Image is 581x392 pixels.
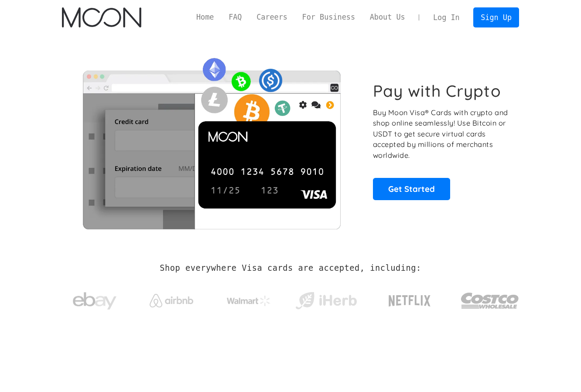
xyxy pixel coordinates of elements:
a: Sign Up [473,7,519,27]
a: ebay [62,279,127,319]
a: Careers [249,12,294,23]
img: Costco [461,284,519,317]
img: Moon Logo [62,7,141,27]
p: Buy Moon Visa® Cards with crypto and shop online seamlessly! Use Bitcoin or USDT to get secure vi... [373,107,509,161]
h2: Shop everywhere Visa cards are accepted, including: [160,263,421,273]
a: Costco [461,276,519,321]
img: Airbnb [150,294,193,307]
a: Get Started [373,178,450,200]
a: FAQ [221,12,249,23]
a: iHerb [294,281,359,317]
h1: Pay with Crypto [373,81,501,101]
img: iHerb [294,290,359,312]
img: ebay [73,287,116,315]
a: Log In [426,8,467,27]
img: Netflix [388,290,431,312]
a: About Us [362,12,413,23]
a: Home [189,12,221,23]
a: For Business [295,12,362,23]
a: Walmart [216,287,281,310]
a: Airbnb [139,285,204,312]
a: Netflix [371,281,449,316]
img: Moon Cards let you spend your crypto anywhere Visa is accepted. [62,52,361,229]
img: Walmart [227,296,270,306]
a: home [62,7,141,27]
